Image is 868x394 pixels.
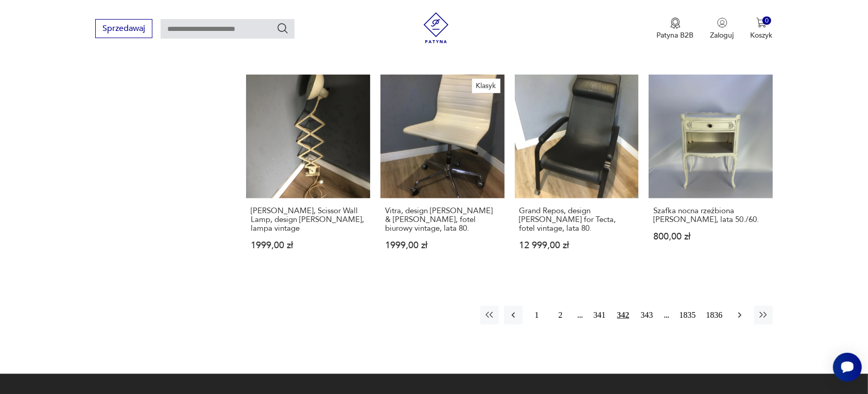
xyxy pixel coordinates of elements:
[704,306,725,324] button: 1836
[710,18,734,40] button: Zaloguj
[638,306,656,324] button: 343
[833,353,862,382] iframe: Smartsupp widget button
[717,18,727,28] img: Ikonka użytkownika
[751,30,773,40] p: Koszyk
[385,241,500,250] p: 1999,00 zł
[591,306,609,324] button: 341
[95,19,152,38] button: Sprzedawaj
[385,207,500,233] h3: Vitra, design [PERSON_NAME] & [PERSON_NAME], fotel biurowy vintage, lata 80.
[653,232,768,241] p: 800,00 zł
[657,18,694,40] a: Ikona medaluPatyna B2B
[653,207,768,224] h3: Szafka nocna rzeźbiona [PERSON_NAME], lata 50./60.
[251,241,366,250] p: 1999,00 zł
[515,75,639,270] a: Grand Repos, design Jean Prouve for Tecta, fotel vintage, lata 80.Grand Repos, design [PERSON_NAM...
[677,306,699,324] button: 1835
[657,18,694,40] button: Patyna B2B
[246,75,370,270] a: Kaiser Idell, Scissor Wall Lamp, design Christian Dell, lampa vintage[PERSON_NAME], Scissor Wall ...
[614,306,633,324] button: 342
[657,30,694,40] p: Patyna B2B
[421,12,452,43] img: Patyna - sklep z meblami i dekoracjami vintage
[756,18,767,28] img: Ikona koszyka
[519,207,634,233] h3: Grand Repos, design [PERSON_NAME] for Tecta, fotel vintage, lata 80.
[670,18,681,29] img: Ikona medalu
[710,30,734,40] p: Zaloguj
[528,306,546,324] button: 1
[649,75,773,270] a: Szafka nocna rzeźbiona Ludwikowska, lata 50./60.Szafka nocna rzeźbiona [PERSON_NAME], lata 50./60...
[519,241,634,250] p: 12 999,00 zł
[276,22,289,35] button: Szukaj
[551,306,570,324] button: 2
[380,75,505,270] a: KlasykVitra, design Charles & Ray Eames, fotel biurowy vintage, lata 80.Vitra, design [PERSON_NAM...
[251,207,366,233] h3: [PERSON_NAME], Scissor Wall Lamp, design [PERSON_NAME], lampa vintage
[762,16,771,25] div: 0
[95,26,152,33] a: Sprzedawaj
[751,18,773,40] button: 0Koszyk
